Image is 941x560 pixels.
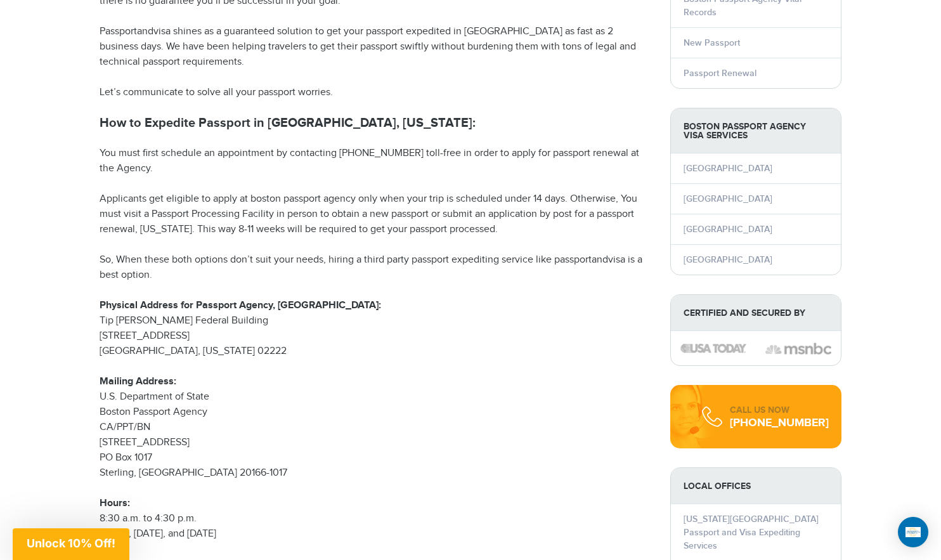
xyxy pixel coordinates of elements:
[100,298,651,359] p: Tip [PERSON_NAME] Federal Building [STREET_ADDRESS] [GEOGRAPHIC_DATA], [US_STATE] 02222
[671,295,841,331] strong: Certified and Secured by
[730,417,829,429] div: [PHONE_NUMBER]
[684,224,772,235] a: [GEOGRAPHIC_DATA]
[671,468,841,504] strong: LOCAL OFFICES
[100,299,381,311] strong: Physical Address for Passport Agency, [GEOGRAPHIC_DATA]:
[100,252,651,283] p: So, When these both options don’t suit your needs, hiring a third party passport expediting servi...
[684,514,819,551] a: [US_STATE][GEOGRAPHIC_DATA] Passport and Visa Expediting Services
[27,537,115,550] span: Unlock 10% Off!
[100,374,651,481] p: U.S. Department of State Boston Passport Agency CA/PPT/BN [STREET_ADDRESS] PO Box 1017 Sterling, ...
[100,115,476,131] strong: How to Expedite Passport in [GEOGRAPHIC_DATA], [US_STATE]:
[684,68,756,79] a: Passport Renewal
[684,193,772,204] a: [GEOGRAPHIC_DATA]
[684,163,772,174] a: [GEOGRAPHIC_DATA]
[684,254,772,265] a: [GEOGRAPHIC_DATA]
[765,341,831,356] img: image description
[100,24,651,70] p: Passportandvisa shines as a guaranteed solution to get your passport expedited in [GEOGRAPHIC_DAT...
[684,37,740,48] a: New Passport
[100,85,651,100] p: Let’s communicate to solve all your passport worries.
[100,375,176,387] strong: Mailing Address:
[100,497,130,509] strong: Hours:
[100,496,651,542] p: 8:30 a.m. to 4:30 p.m. [DATE], [DATE], and [DATE]
[100,146,651,176] p: You must first schedule an appointment by contacting [PHONE_NUMBER] toll-free in order to apply f...
[13,528,129,560] div: Unlock 10% Off!
[100,192,651,237] p: Applicants get eligible to apply at boston passport agency only when your trip is scheduled under...
[671,108,841,153] strong: Boston Passport Agency Visa Services
[898,517,928,547] div: Open Intercom Messenger
[730,404,829,417] div: CALL US NOW
[680,344,746,353] img: image description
